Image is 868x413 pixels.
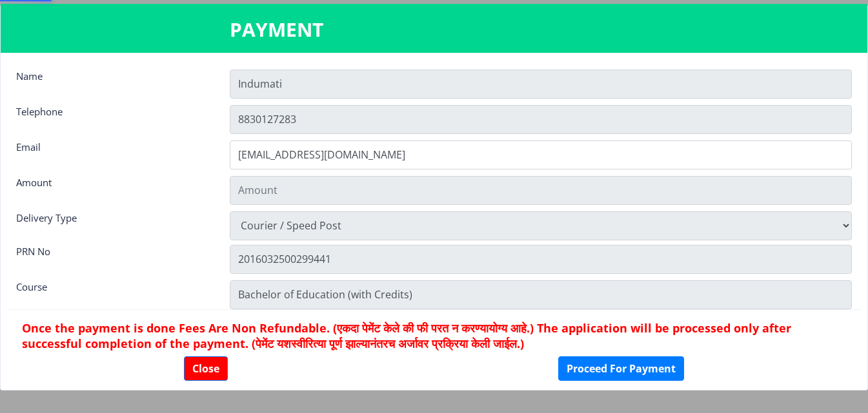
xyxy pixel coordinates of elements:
[6,176,220,202] div: Amount
[6,245,220,271] div: PRN No
[22,320,846,351] h6: Once the payment is done Fees Are Non Refundable. (एकदा पेमेंट केले की फी परत न करण्यायोग्य आहे.)...
[230,176,852,205] input: Amount
[6,140,220,166] div: Email
[558,356,684,381] button: Proceed For Payment
[230,245,852,274] input: Zipcode
[184,356,228,381] button: Close
[230,70,852,99] input: Name
[6,280,220,306] div: Course
[230,140,852,169] input: Email
[6,211,220,237] div: Delivery Type
[230,105,852,134] input: Telephone
[230,280,852,309] input: Zipcode
[6,70,220,95] div: Name
[230,17,638,43] h3: PAYMENT
[6,105,220,131] div: Telephone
